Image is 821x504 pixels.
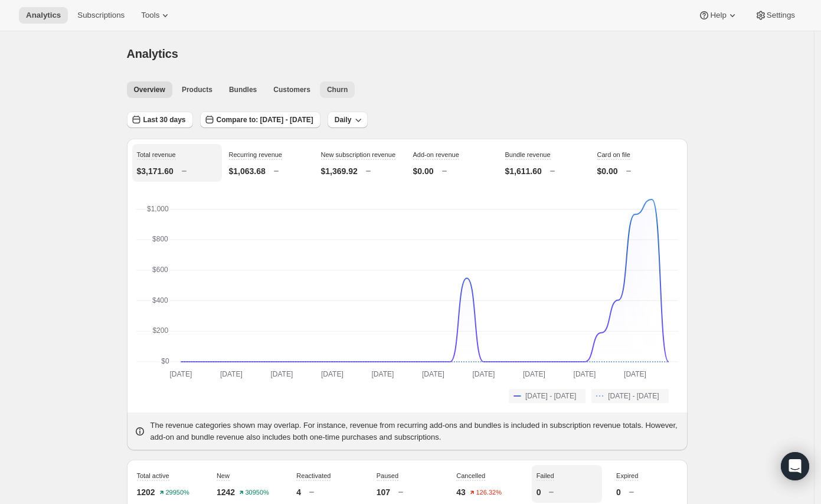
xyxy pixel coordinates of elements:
p: 1202 [137,486,155,498]
span: Total active [137,472,169,479]
p: 1242 [217,486,235,498]
span: [DATE] - [DATE] [608,391,659,401]
p: 0 [537,486,541,498]
text: [DATE] [321,370,344,378]
div: Open Intercom Messenger [781,452,809,480]
text: [DATE] [169,370,192,378]
p: $3,171.60 [137,165,174,177]
span: Bundle revenue [505,151,551,158]
button: Last 30 days [127,112,193,128]
p: $1,611.60 [505,165,542,177]
text: 30950% [246,489,270,496]
p: 4 [296,486,301,498]
span: Expired [616,472,638,479]
button: [DATE] - [DATE] [591,389,668,403]
span: Recurring revenue [229,151,283,158]
span: Failed [537,472,554,479]
text: $600 [152,266,168,274]
text: $200 [152,326,168,335]
span: Tools [141,11,159,20]
p: $1,063.68 [229,165,266,177]
span: [DATE] - [DATE] [525,391,576,401]
text: 126.32% [476,489,502,496]
span: New [217,472,230,479]
span: Reactivated [296,472,331,479]
span: Bundles [229,85,257,94]
text: [DATE] [624,370,646,378]
span: Last 30 days [143,115,186,125]
span: Products [182,85,212,94]
text: [DATE] [371,370,394,378]
span: Add-on revenue [413,151,459,158]
span: Customers [273,85,310,94]
p: The revenue categories shown may overlap. For instance, revenue from recurring add-ons and bundle... [151,420,681,443]
span: Settings [767,11,795,20]
button: Tools [134,7,178,24]
span: Compare to: [DATE] - [DATE] [217,115,313,125]
p: 43 [456,486,466,498]
span: Analytics [127,47,178,60]
button: Settings [748,7,802,24]
button: Help [691,7,745,24]
span: Overview [134,85,165,94]
text: 29950% [165,489,189,496]
span: Paused [377,472,398,479]
p: 0 [616,486,621,498]
span: Churn [327,85,348,94]
button: Analytics [19,7,68,24]
text: $400 [152,296,168,305]
button: Daily [328,112,368,128]
p: 107 [377,486,390,498]
p: $0.00 [597,165,618,177]
button: Subscriptions [70,7,132,24]
button: Compare to: [DATE] - [DATE] [200,112,320,128]
text: $800 [152,235,168,243]
span: Total revenue [137,151,176,158]
span: Card on file [597,151,630,158]
button: [DATE] - [DATE] [509,389,586,403]
span: Help [710,11,726,20]
text: [DATE] [472,370,495,378]
text: [DATE] [270,370,293,378]
p: $1,369.92 [321,165,358,177]
text: [DATE] [422,370,444,378]
text: [DATE] [523,370,545,378]
text: $1,000 [147,205,169,213]
span: Cancelled [456,472,485,479]
span: New subscription revenue [321,151,396,158]
text: [DATE] [573,370,596,378]
span: Subscriptions [77,11,125,20]
text: [DATE] [220,370,243,378]
text: $0 [161,357,169,365]
span: Daily [335,115,352,125]
p: $0.00 [413,165,434,177]
span: Analytics [26,11,61,20]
